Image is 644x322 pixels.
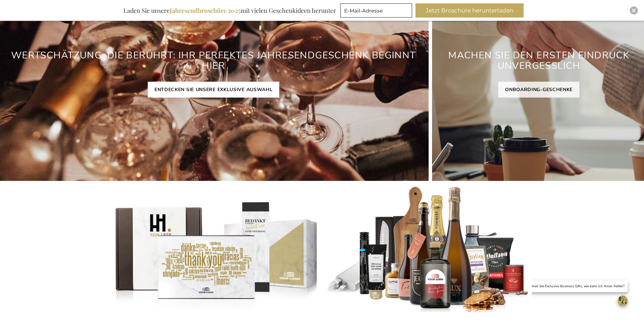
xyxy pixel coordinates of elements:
img: Close [632,8,636,12]
img: Gepersonaliseerde relatiegeschenken voor personeel en klanten [113,186,319,315]
div: Laden Sie unsere mit vielen Geschenkideen herunter [120,3,339,18]
a: ONBOARDING-GESCHENKE [498,82,579,98]
b: Jahresendbroschüre 2025 [170,6,241,15]
div: Close [630,6,638,15]
input: E-Mail-Adresse [340,3,412,18]
a: ENTDECKEN SIE UNSERE EXKLUSIVE AUSWAHL [148,82,280,98]
img: Personalisierte Geschenke für Kunden und Mitarbeiter mit WirkungPersonalisierte Geschenke für Kun... [326,186,532,315]
form: marketing offers and promotions [340,3,414,20]
button: Jetzt Broschüre herunterladen [415,3,524,18]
